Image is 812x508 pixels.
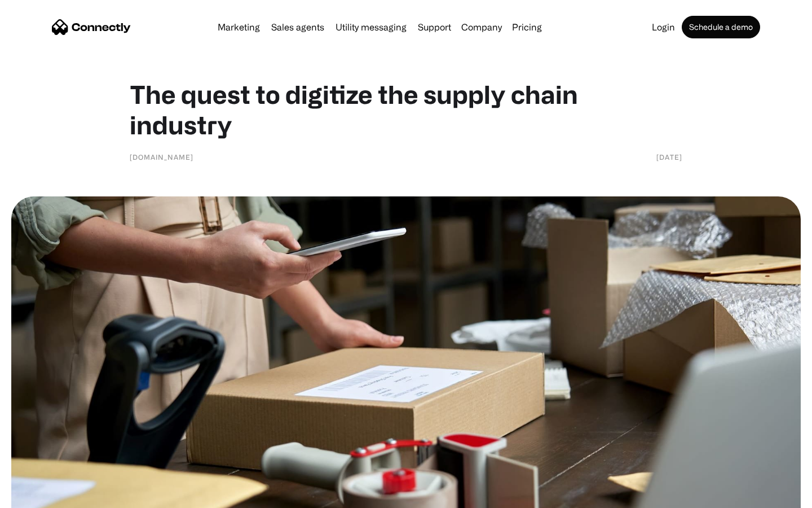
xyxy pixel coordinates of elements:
[413,23,456,32] a: Support
[461,19,502,35] div: Company
[213,23,264,32] a: Marketing
[267,23,329,32] a: Sales agents
[130,79,682,140] h1: The quest to digitize the supply chain industry
[130,151,193,163] div: [DOMAIN_NAME]
[656,151,682,163] div: [DATE]
[647,23,679,32] a: Login
[507,23,546,32] a: Pricing
[23,488,68,504] ul: Language list
[682,16,760,38] a: Schedule a demo
[11,488,68,504] aside: Language selected: English
[331,23,411,32] a: Utility messaging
